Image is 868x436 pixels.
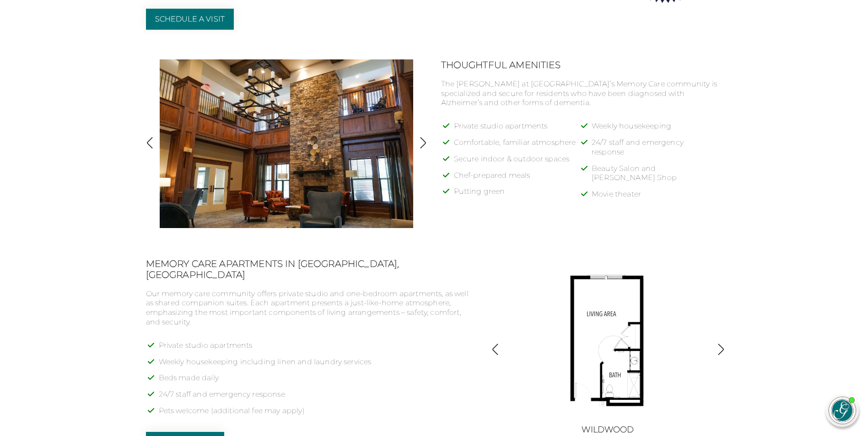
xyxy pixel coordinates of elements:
li: Chef-prepared meals [454,171,585,187]
li: 24/7 staff and emergency response [159,390,476,406]
img: Show previous [489,343,501,356]
img: Show next [417,137,429,149]
h2: Memory Care Apartments in [GEOGRAPHIC_DATA], [GEOGRAPHIC_DATA] [146,258,476,280]
button: Show previous [489,343,501,357]
img: Show previous [144,137,156,149]
button: Show previous [144,137,156,151]
iframe: iframe [687,190,859,385]
p: The [PERSON_NAME] at [GEOGRAPHIC_DATA]’s Memory Care community is specialized and secure for resi... [441,80,722,108]
li: Weekly housekeeping [592,122,722,138]
li: Movie theater [592,190,722,206]
li: Beauty Salon and [PERSON_NAME] Shop [592,164,722,190]
li: Beds made daily [159,373,476,390]
img: Glen_MC-Wildwood-323-sf.jpg [526,258,690,423]
p: Our memory care community offers private studio and one-bedroom apartments, as well as shared com... [146,289,476,327]
h2: Thoughtful Amenities [441,59,722,70]
li: Pets welcome (additional fee may apply) [159,406,476,423]
button: Show next [417,137,429,151]
a: Schedule a Visit [146,9,234,30]
li: Private studio apartments [159,341,476,357]
li: Secure indoor & outdoor spaces [454,154,585,171]
li: Putting green [454,187,585,203]
li: Private studio apartments [454,122,585,138]
li: 24/7 staff and emergency response [592,138,722,164]
img: avatar [829,397,856,424]
li: Comfortable, familiar atmosphere [454,138,585,154]
li: Weekly housekeeping including linen and laundry services [159,357,476,374]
